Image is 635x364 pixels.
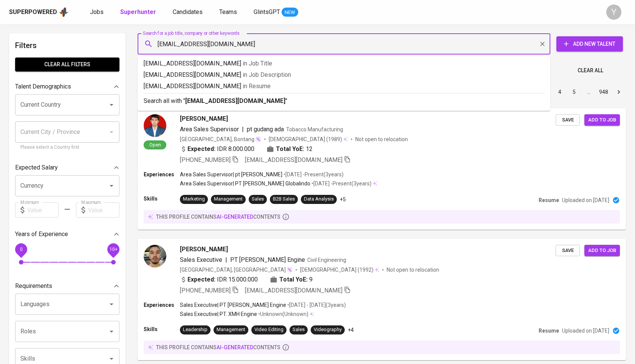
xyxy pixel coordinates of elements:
span: 10+ [109,247,117,252]
span: Teams [219,8,237,16]
span: Area Sales Supervisor [180,126,239,133]
a: Candidates [173,8,204,17]
span: in Job Description [243,71,291,78]
div: Y [606,5,621,20]
p: Area Sales Supervisor | pt [PERSON_NAME] [180,171,282,178]
span: [PHONE_NUMBER] [180,156,231,163]
img: 5bb665e9dac59a8dbf623169f1dab0dd.jpg [144,114,166,137]
button: Clear All filters [15,58,119,72]
b: Expected: [187,145,215,154]
p: Requirements [15,282,52,291]
button: Open [106,326,117,337]
input: Value [27,202,59,218]
a: Superhunter [120,8,158,17]
p: +5 [340,196,346,203]
span: NEW [282,9,298,16]
button: Open [106,299,117,310]
p: Sales Executive | PT. XMH Engine [180,310,257,318]
button: Go to page 948 [597,86,610,98]
span: [PHONE_NUMBER] [180,287,231,294]
span: pt gudang ada [247,126,284,133]
p: Uploaded on [DATE] [562,196,609,204]
a: Superpoweredapp logo [9,6,69,18]
div: [GEOGRAPHIC_DATA], [GEOGRAPHIC_DATA] [180,266,293,274]
b: Superhunter [120,8,156,16]
p: • [DATE] - [DATE] ( 3 years ) [286,301,346,309]
h6: Filters [15,39,119,51]
span: AI-generated [217,344,253,350]
span: Open [146,142,164,148]
p: • Unknown ( Unknown ) [257,310,308,318]
span: GlintsGPT [254,8,280,16]
p: Area Sales Supervisor | PT [PERSON_NAME] Globalindo [180,180,310,187]
a: Teams [219,8,239,17]
p: this profile contains contents [156,344,280,351]
input: Value [88,202,119,218]
img: 4fc68adcb4e99f54b506092b368b1a56.jpg [144,245,166,268]
p: Resume [539,327,559,334]
button: Clear [537,39,548,49]
div: Video Editing [254,326,283,333]
div: Management [214,196,243,203]
span: [PERSON_NAME] [180,114,228,123]
span: Clear All filters [21,60,113,69]
b: Expected: [187,275,215,284]
span: [EMAIL_ADDRESS][DOMAIN_NAME] [245,287,342,294]
button: Clear All [575,64,606,78]
p: Skills [144,195,180,202]
b: [EMAIL_ADDRESS][DOMAIN_NAME] [185,97,285,104]
a: Jobs [90,8,105,17]
div: Years of Experience [15,227,119,242]
b: Total YoE: [279,275,308,284]
div: Videography [314,326,342,333]
nav: pagination navigation [495,86,626,98]
span: Jobs [90,8,104,16]
span: PT [PERSON_NAME] Engine [230,256,305,263]
span: Add to job [588,246,616,255]
span: Civil Engineering [307,257,346,263]
button: Add to job [584,245,620,257]
p: Not open to relocation [387,266,439,274]
span: 12 [306,145,313,154]
button: Add to job [584,114,620,126]
div: Sales [252,196,264,203]
p: [EMAIL_ADDRESS][DOMAIN_NAME] [144,70,544,79]
span: [EMAIL_ADDRESS][DOMAIN_NAME] [245,156,342,163]
button: Go to next page [613,86,625,98]
p: Years of Experience [15,230,68,239]
p: Skills [144,325,180,333]
span: [PERSON_NAME] [180,245,228,254]
p: • [DATE] - Present ( 3 years ) [282,171,344,178]
b: Total YoE: [276,145,304,154]
img: app logo [59,6,69,18]
p: Search all with " " [144,96,544,106]
p: Experiences [144,171,180,178]
a: GlintsGPT NEW [254,8,298,17]
p: Talent Demographics [15,82,71,91]
p: • [DATE] - Present ( 3 years ) [310,180,372,187]
button: Add New Talent [556,36,623,51]
button: Save [556,245,580,257]
p: Expected Salary [15,163,58,172]
div: Management [217,326,245,333]
span: Tobacco Manufacturing [286,126,343,132]
div: Superpowered [9,8,57,17]
span: Clear All [578,66,603,75]
div: B2B Sales [273,196,295,203]
img: magic_wand.svg [287,267,293,273]
p: Resume [539,196,559,204]
span: Add to job [588,116,616,124]
button: Open [106,353,117,364]
button: Save [556,114,580,126]
span: Add New Talent [562,39,617,49]
a: [PERSON_NAME]Sales Executive|PT [PERSON_NAME] EngineCivil Engineering[GEOGRAPHIC_DATA], [GEOGRAPH... [138,239,626,360]
button: Open [106,180,117,191]
div: (1992) [300,266,379,274]
span: in Job Title [243,60,272,67]
div: Data Analysis [304,196,334,203]
div: Expected Salary [15,160,119,175]
p: Not open to relocation [355,135,408,143]
span: 9 [309,275,313,284]
div: IDR 8.000.000 [180,145,254,154]
div: … [582,88,595,96]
